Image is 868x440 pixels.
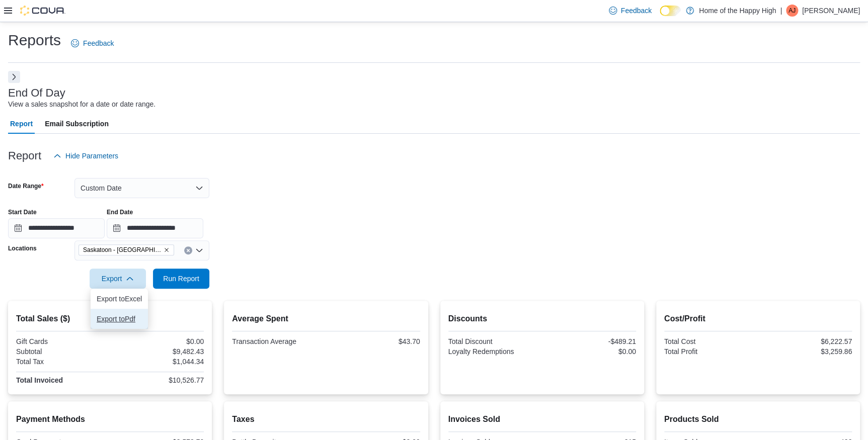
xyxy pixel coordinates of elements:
span: Hide Parameters [65,151,118,161]
h2: Cost/Profit [664,313,852,325]
button: Hide Parameters [49,146,122,166]
span: Saskatoon - Stonebridge - Prairie Records [78,244,174,255]
span: Dark Mode [660,16,660,17]
button: Export [90,269,146,289]
div: Aaron Jackson-Angus [786,5,798,17]
button: Export toExcel [91,289,148,309]
div: $9,482.43 [112,347,204,356]
div: Total Tax [16,358,108,366]
span: Export [96,269,140,289]
label: Locations [8,244,37,252]
button: Export toPdf [91,309,148,329]
img: Cova [20,6,65,16]
span: Export to Excel [97,295,142,303]
button: Next [8,71,20,83]
div: $6,222.57 [760,337,852,345]
button: Open list of options [195,246,203,254]
span: AJ [788,5,796,17]
span: Run Report [163,274,199,284]
h2: Taxes [232,413,420,425]
div: Subtotal [16,347,108,356]
h2: Total Sales ($) [16,313,204,325]
h1: Reports [8,30,61,50]
button: Clear input [184,246,192,254]
h2: Products Sold [664,413,852,425]
span: Feedback [621,6,652,16]
p: | [780,5,782,17]
div: Total Profit [664,347,756,356]
div: $1,044.34 [112,358,204,366]
strong: Total Invoiced [16,376,63,384]
p: [PERSON_NAME] [802,5,860,17]
div: $0.00 [112,337,204,345]
h2: Invoices Sold [448,413,636,425]
div: $43.70 [328,337,420,345]
a: Feedback [605,1,656,21]
span: Feedback [83,38,114,48]
div: View a sales snapshot for a date or date range. [8,99,155,110]
h2: Discounts [448,313,636,325]
input: Dark Mode [660,6,681,16]
h3: End Of Day [8,87,65,99]
button: Remove Saskatoon - Stonebridge - Prairie Records from selection in this group [164,247,170,253]
div: Transaction Average [232,337,324,345]
div: $3,259.86 [760,347,852,356]
span: Report [10,114,33,134]
div: Gift Cards [16,337,108,345]
div: $0.00 [544,347,636,356]
input: Press the down key to open a popover containing a calendar. [107,218,203,238]
button: Run Report [153,269,209,289]
h3: Report [8,150,41,162]
span: Export to Pdf [97,315,142,323]
div: Loyalty Redemptions [448,347,540,356]
span: Saskatoon - [GEOGRAPHIC_DATA] - Prairie Records [83,245,162,255]
div: $10,526.77 [112,376,204,384]
input: Press the down key to open a popover containing a calendar. [8,218,105,238]
button: Custom Date [74,178,209,198]
a: Feedback [67,33,118,53]
label: Start Date [8,208,37,216]
p: Home of the Happy High [699,5,776,17]
label: End Date [107,208,133,216]
span: Email Subscription [45,114,109,134]
label: Date Range [8,182,44,190]
div: Total Cost [664,337,756,345]
div: Total Discount [448,337,540,345]
h2: Average Spent [232,313,420,325]
div: -$489.21 [544,337,636,345]
h2: Payment Methods [16,413,204,425]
